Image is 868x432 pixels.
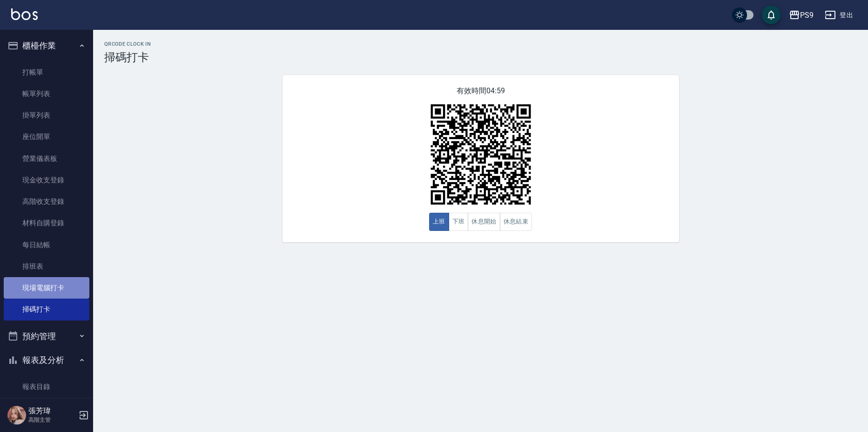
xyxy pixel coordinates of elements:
button: 櫃檯作業 [4,34,89,58]
p: 高階主管 [28,416,76,424]
button: 登出 [821,7,857,24]
a: 座位開單 [4,126,89,147]
a: 打帳單 [4,62,89,83]
a: 排班表 [4,256,89,277]
button: 休息開始 [468,213,500,231]
img: Logo [11,8,38,20]
a: 報表目錄 [4,376,89,397]
div: PS9 [800,9,814,21]
a: 帳單列表 [4,83,89,105]
button: save [762,6,781,24]
a: 現場電腦打卡 [4,277,89,299]
a: 營業儀表板 [4,148,89,169]
button: 下班 [449,213,469,231]
a: 高階收支登錄 [4,191,89,212]
button: 休息結束 [500,213,532,231]
a: 掃碼打卡 [4,299,89,320]
button: 預約管理 [4,324,89,348]
div: 有效時間 04:59 [283,75,679,242]
h5: 張芳瑋 [28,406,76,416]
img: Person [7,406,26,425]
h2: QRcode Clock In [104,41,857,47]
a: 掛單列表 [4,105,89,126]
h3: 掃碼打卡 [104,51,857,64]
button: 報表及分析 [4,348,89,372]
button: PS9 [785,6,817,25]
a: 每日結帳 [4,234,89,256]
a: 現金收支登錄 [4,169,89,191]
button: 上班 [429,213,449,231]
a: 消費分析儀表板 [4,397,89,419]
a: 材料自購登錄 [4,212,89,234]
